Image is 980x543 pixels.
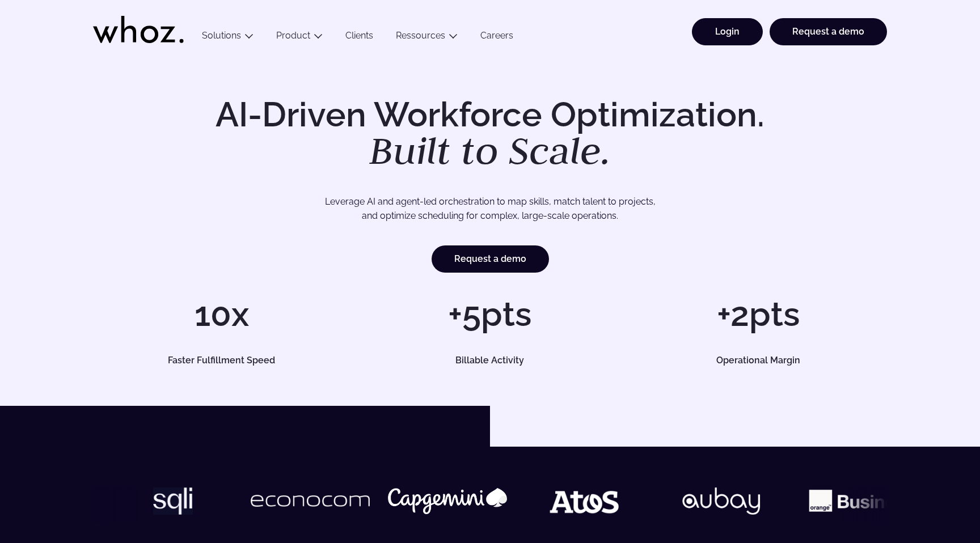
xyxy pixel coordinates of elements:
[630,297,887,331] h1: +2pts
[432,245,549,273] a: Request a demo
[200,97,780,170] h1: AI-Driven Workforce Optimization.
[93,297,350,331] h1: 10x
[643,356,874,365] h5: Operational Margin
[385,30,469,45] button: Ressources
[106,356,337,365] h5: Faster Fulfillment Speed
[361,297,618,331] h1: +5pts
[905,468,964,527] iframe: Chatbot
[396,30,445,41] a: Ressources
[334,30,385,45] a: Clients
[692,18,763,45] a: Login
[469,30,525,45] a: Careers
[276,30,310,41] a: Product
[374,356,606,365] h5: Billable Activity
[770,18,887,45] a: Request a demo
[191,30,265,45] button: Solutions
[265,30,334,45] button: Product
[133,194,847,223] p: Leverage AI and agent-led orchestration to map skills, match talent to projects, and optimize sch...
[369,125,611,175] em: Built to Scale.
